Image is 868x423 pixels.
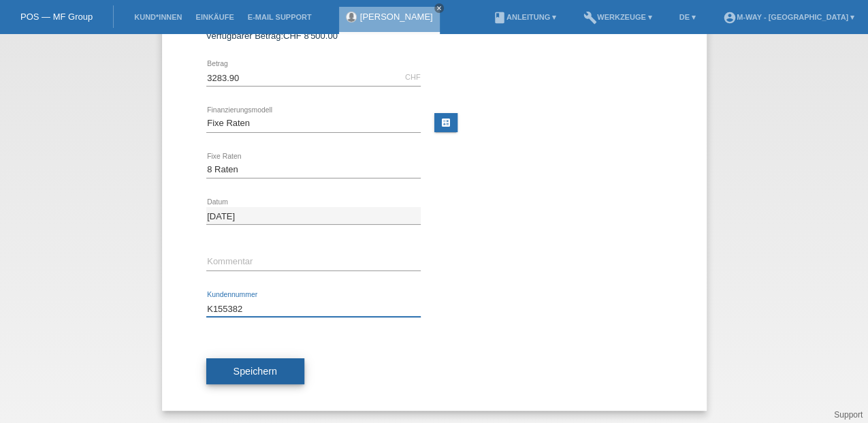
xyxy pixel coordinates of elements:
[486,13,563,21] a: bookAnleitung ▾
[583,11,597,25] i: build
[189,13,240,21] a: Einkäufe
[360,12,433,22] a: [PERSON_NAME]
[673,13,703,21] a: DE ▾
[834,410,863,420] a: Support
[723,11,737,25] i: account_circle
[577,13,659,21] a: buildWerkzeuge ▾
[434,3,444,13] a: close
[405,73,421,81] div: CHF
[283,31,338,41] span: CHF 8'500.00
[206,31,662,41] div: Verfügbarer Betrag:
[127,13,189,21] a: Kund*innen
[436,5,443,12] i: close
[234,366,277,377] span: Speichern
[716,13,861,21] a: account_circlem-way - [GEOGRAPHIC_DATA] ▾
[440,117,451,128] i: calculate
[206,358,304,384] button: Speichern
[20,12,93,22] a: POS — MF Group
[493,11,507,25] i: book
[434,113,457,132] a: calculate
[241,13,319,21] a: E-Mail Support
